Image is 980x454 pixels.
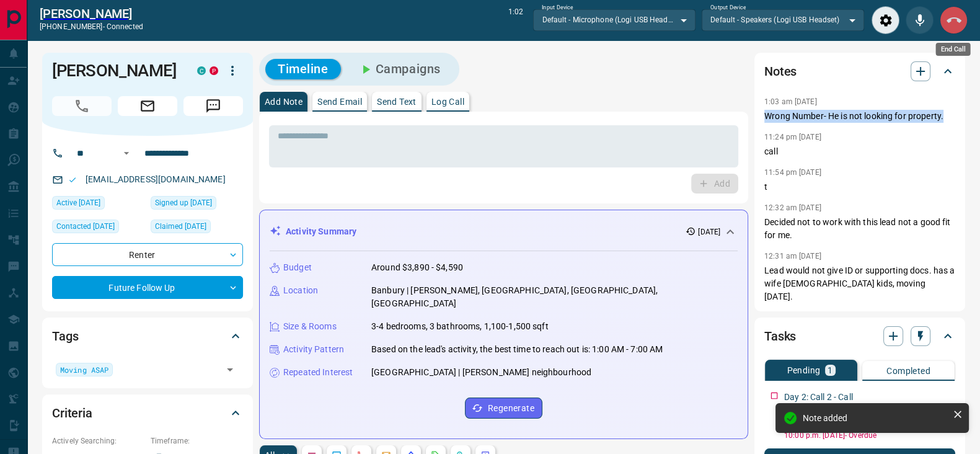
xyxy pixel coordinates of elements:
h1: [PERSON_NAME] [52,61,179,81]
svg: Email Valid [68,176,77,184]
div: End Call [936,43,971,56]
div: Tasks [764,321,955,351]
p: Log Call [431,97,464,106]
p: 3-4 bedrooms, 3 bathrooms, 1,100-1,500 sqft [371,320,549,333]
p: 1:03 am [DATE] [764,97,817,106]
p: Day 2: Call 2 - Call [784,391,853,404]
div: Fri Apr 11 2025 [151,220,243,237]
div: Mon May 05 2025 [52,196,144,213]
div: Criteria [52,398,243,428]
p: [DATE] [698,226,720,238]
button: Timeline [265,59,341,79]
p: Based on the lead's activity, the best time to reach out is: 1:00 AM - 7:00 AM [371,343,663,356]
span: Call [52,96,112,116]
div: Audio Settings [872,6,899,34]
div: Default - Microphone (Logi USB Headset) [533,9,695,30]
h2: Notes [764,61,797,81]
p: 12:32 am [DATE] [764,203,821,212]
p: 11:54 pm [DATE] [764,168,821,177]
h2: Criteria [52,403,92,423]
p: Budget [283,261,312,274]
p: Location [283,284,318,297]
div: Sat Jul 19 2025 [52,220,144,237]
p: Activity Pattern [283,343,344,356]
p: 1 [828,366,832,375]
p: 11:24 pm [DATE] [764,133,821,141]
p: Around $3,890 - $4,590 [371,261,463,274]
p: t [764,180,955,194]
h2: Tasks [764,326,796,346]
div: Notes [764,56,955,86]
button: Open [119,146,134,161]
div: Activity Summary[DATE] [270,220,738,243]
p: [PHONE_NUMBER] - [40,21,143,32]
p: call [764,145,955,158]
div: Future Follow Up [52,276,243,299]
p: Banbury | [PERSON_NAME], [GEOGRAPHIC_DATA], [GEOGRAPHIC_DATA], [GEOGRAPHIC_DATA] [371,284,738,310]
p: Completed [886,367,930,375]
span: Contacted [DATE] [56,220,115,233]
p: Wrong Number- He is not looking for property. [764,110,955,123]
p: Actively Searching: [52,435,144,447]
span: Active [DATE] [56,197,100,209]
span: Moving ASAP [60,363,108,376]
p: [GEOGRAPHIC_DATA] | [PERSON_NAME] neighbourhood [371,366,591,379]
span: Message [183,96,243,116]
div: Thu Jul 11 2024 [151,196,243,213]
p: Size & Rooms [283,320,337,333]
span: connected [107,22,143,31]
p: Send Email [317,97,362,106]
span: Email [118,96,177,116]
p: Decided not to work with this lead not a good fit for me. [764,216,955,242]
button: Campaigns [346,59,453,79]
div: End Call [940,6,968,34]
p: Pending [787,366,820,375]
div: Renter [52,243,243,266]
div: Default - Speakers (Logi USB Headset) [702,9,864,30]
button: Regenerate [465,398,542,419]
div: Mute [906,6,934,34]
p: Lead would not give ID or supporting docs. has a wife [DEMOGRAPHIC_DATA] kids, moving [DATE]. [764,264,955,303]
a: [PERSON_NAME] [40,6,143,21]
label: Output Device [710,4,746,12]
h2: Tags [52,326,78,346]
button: Open [221,361,239,378]
div: condos.ca [197,66,206,75]
span: Signed up [DATE] [155,197,212,209]
p: Activity Summary [286,225,356,238]
p: Repeated Interest [283,366,353,379]
a: [EMAIL_ADDRESS][DOMAIN_NAME] [86,174,226,184]
div: Tags [52,321,243,351]
label: Input Device [542,4,573,12]
p: 1:02 [508,6,523,34]
p: Timeframe: [151,435,243,447]
span: Claimed [DATE] [155,220,206,233]
p: Add Note [265,97,302,106]
p: 12:31 am [DATE] [764,252,821,260]
p: Send Text [377,97,417,106]
div: property.ca [210,66,218,75]
div: Note added [803,413,948,423]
